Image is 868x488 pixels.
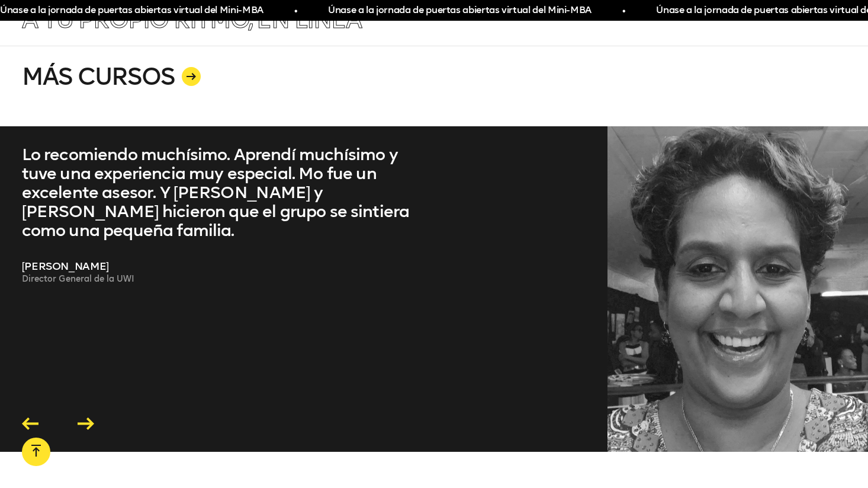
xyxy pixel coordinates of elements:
font: • [294,5,297,17]
font: • [622,5,625,17]
font: MÁS CURSOS [22,62,175,91]
a: MÁS CURSOS [22,46,847,126]
font: Director General de la UWI [22,274,134,284]
font: [PERSON_NAME] [22,260,109,273]
font: Lo recomiendo muchísimo. Aprendí muchísimo y tuve una experiencia muy especial. Mo fue un excelen... [22,145,410,240]
font: Únase a la jornada de puertas abiertas virtual del Mini-MBA [327,4,591,15]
